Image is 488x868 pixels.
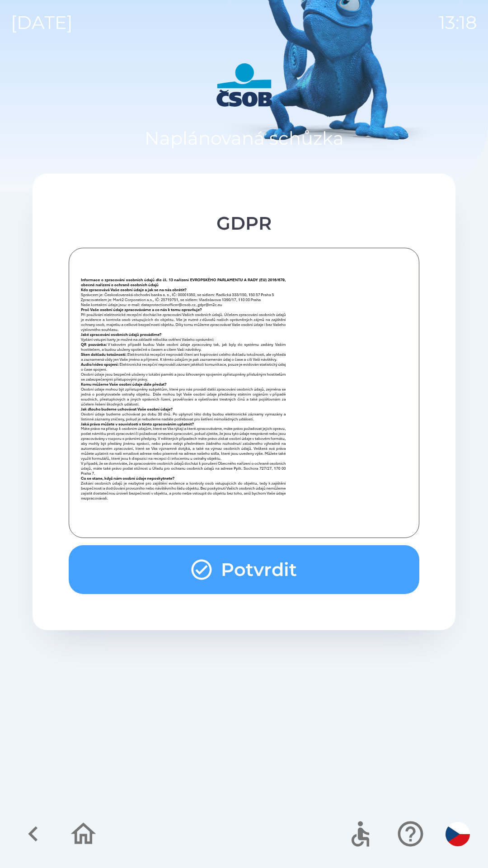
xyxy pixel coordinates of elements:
button: Potvrdit [69,545,419,594]
p: [DATE] [11,9,73,36]
img: cs flag [446,822,470,846]
p: 13:18 [439,9,477,36]
div: GDPR [69,210,419,237]
p: Naplánovaná schůzka [145,125,344,152]
img: Logo [33,63,455,107]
